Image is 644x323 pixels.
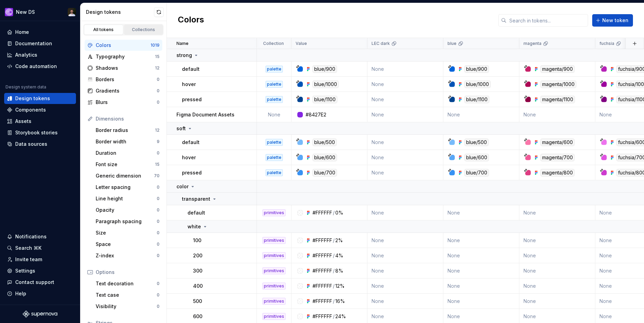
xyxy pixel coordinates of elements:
[155,65,160,71] div: 12
[519,233,595,248] td: None
[519,294,595,309] td: None
[96,207,157,213] div: Opacity
[367,263,443,278] td: None
[313,169,337,177] div: blue/700
[93,250,162,261] a: Z-index0
[85,97,162,108] a: Blurs0
[15,63,57,70] div: Code automation
[4,93,76,104] a: Design tokens
[599,41,614,46] p: fuchsia
[4,61,76,72] a: Code automation
[4,265,76,276] a: Settings
[157,241,160,247] div: 0
[157,292,160,298] div: 0
[367,61,443,77] td: None
[93,289,162,301] a: Text case0
[96,241,157,248] div: Space
[4,243,76,254] button: Search ⌘K
[333,283,335,289] div: /
[151,42,160,48] div: 1019
[85,63,162,74] a: Shadows12
[4,104,76,115] a: Components
[540,154,575,161] div: magenta/700
[157,196,160,201] div: 0
[15,290,26,297] div: Help
[540,139,575,146] div: magenta/600
[93,216,162,227] a: Paragraph spacing0
[313,298,332,305] div: #FFFFFF
[464,65,489,73] div: blue/900
[93,170,162,181] a: Generic dimension70
[193,237,201,244] p: 100
[157,230,160,236] div: 0
[6,84,46,90] div: Design system data
[182,169,202,176] p: pressed
[540,80,576,88] div: magenta/1000
[93,278,162,289] a: Text decoration0
[176,111,234,118] p: Figma Document Assets
[182,154,196,161] p: hover
[266,169,283,176] div: palette
[367,278,443,294] td: None
[96,269,160,276] div: Options
[262,252,286,259] div: primitives
[313,313,332,320] div: #FFFFFF
[448,41,456,46] p: blue
[68,8,76,16] img: Tomas
[313,237,332,244] div: #FFFFFF
[333,237,335,244] div: /
[519,263,595,278] td: None
[367,150,443,165] td: None
[540,96,575,103] div: magenta/1100
[96,172,154,179] div: Generic dimension
[93,136,162,147] a: Border width9
[367,248,443,263] td: None
[96,65,155,72] div: Shadows
[507,14,588,27] input: Search in tokens...
[262,313,286,320] div: primitives
[333,209,335,216] div: /
[443,263,519,278] td: None
[157,184,160,190] div: 0
[182,196,210,202] p: transparent
[335,209,343,216] div: 0%
[155,127,160,133] div: 12
[176,41,189,46] p: Name
[85,51,162,62] a: Typography15
[93,227,162,238] a: Size0
[96,280,157,287] div: Text decoration
[23,311,57,317] svg: Supernova Logo
[5,8,13,16] img: ea0f8e8f-8665-44dd-b89f-33495d2eb5f1.png
[4,277,76,288] button: Contact support
[266,139,283,146] div: palette
[93,148,162,159] a: Duration0
[15,95,50,102] div: Design tokens
[4,139,76,150] a: Data sources
[157,281,160,286] div: 0
[335,237,343,244] div: 2%
[176,52,192,59] p: strong
[443,248,519,263] td: None
[157,99,160,105] div: 0
[157,207,160,213] div: 0
[592,14,633,27] button: New token
[519,107,595,122] td: None
[367,107,443,122] td: None
[367,165,443,180] td: None
[367,294,443,309] td: None
[15,129,58,136] div: Storybook stories
[157,150,160,156] div: 0
[4,254,76,265] a: Invite team
[367,135,443,150] td: None
[96,87,157,94] div: Gradients
[96,115,160,122] div: Dimensions
[182,139,200,146] p: default
[333,313,335,320] div: /
[157,304,160,309] div: 0
[464,80,491,88] div: blue/1000
[464,154,489,161] div: blue/600
[333,267,335,274] div: /
[182,96,202,103] p: pressed
[335,298,345,305] div: 16%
